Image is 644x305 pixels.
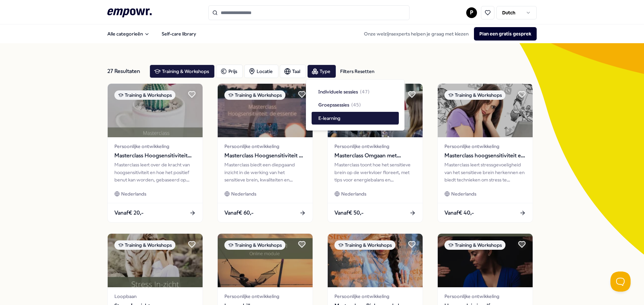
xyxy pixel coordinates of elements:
a: package imageTraining & WorkshopsPersoonlijke ontwikkelingMasterclass Omgaan met hoogsensitivitei... [327,83,423,223]
a: package imageTraining & WorkshopsPersoonlijke ontwikkelingMasterclass Hoogsensitiviteit de essent... [217,83,313,223]
span: Masterclass Hoogsensitiviteit een inleiding [114,151,196,160]
span: Masterclass Omgaan met hoogsensitiviteit op werk [334,151,416,160]
span: ( 47 ) [360,88,370,95]
button: Type [307,65,336,78]
span: Vanaf € 40,- [444,209,474,217]
a: Self-care library [156,27,202,41]
span: Individuele sessies [318,88,358,95]
div: Masterclass leert stressgevoeligheid van het sensitieve brein herkennen en biedt technieken om st... [444,161,526,183]
button: Prijs [216,65,243,78]
button: Taal [280,65,306,78]
span: Persoonlijke ontwikkeling [224,293,306,300]
img: package image [438,84,533,137]
div: Masterclass biedt een diepgaand inzicht in de werking van het sensitieve brein, kwaliteiten en va... [224,161,306,183]
span: Nederlands [121,190,146,198]
div: Masterclass toont hoe het sensitieve brein op de werkvloer floreert, met tips voor energiebalans ... [334,161,416,183]
div: Training & Workshops [224,240,285,250]
button: Locatie [244,65,278,78]
a: package imageTraining & WorkshopsPersoonlijke ontwikkelingMasterclass hoogsensitiviteit en stress... [437,83,533,223]
div: Onze welzijnsexperts helpen je graag met kiezen [359,27,537,41]
div: Training & Workshops [334,240,395,250]
div: Suggestions [312,85,399,125]
nav: Main [102,27,202,41]
div: 27 Resultaten [107,65,144,78]
span: Nederlands [341,190,366,198]
span: Masterclass Hoogsensitiviteit de essentie [224,151,306,160]
span: Nederlands [231,190,256,198]
span: Vanaf € 20,- [114,209,144,217]
img: package image [438,234,533,287]
a: package imageTraining & WorkshopsPersoonlijke ontwikkelingMasterclass Hoogsensitiviteit een inlei... [107,83,203,223]
button: Training & Workshops [150,65,215,78]
button: P [466,7,477,18]
div: Training & Workshops [444,240,505,250]
span: Persoonlijke ontwikkeling [334,143,416,150]
iframe: Help Scout Beacon - Open [610,272,631,292]
div: Training & Workshops [444,90,505,100]
div: Filters Resetten [340,68,374,75]
span: Groepssessies [318,101,349,108]
span: Vanaf € 50,- [334,209,364,217]
button: Alle categorieën [102,27,155,41]
input: Search for products, categories or subcategories [208,5,410,20]
span: Persoonlijke ontwikkeling [114,143,196,150]
img: package image [328,234,423,287]
span: Persoonlijke ontwikkeling [444,293,526,300]
span: E-learning [318,115,340,122]
div: Training & Workshops [114,240,175,250]
div: Masterclass leert over de kracht van hoogsensitiviteit en hoe het positief benut kan worden, geba... [114,161,196,183]
span: Vanaf € 60,- [224,209,254,217]
img: package image [218,84,313,137]
span: Masterclass hoogsensitiviteit en stress [444,151,526,160]
span: Loopbaan [114,293,196,300]
button: Plan een gratis gesprek [474,27,537,41]
div: Training & Workshops [224,90,285,100]
span: Persoonlijke ontwikkeling [444,143,526,150]
span: Persoonlijke ontwikkeling [224,143,306,150]
img: package image [108,234,203,287]
div: Training & Workshops [114,90,175,100]
span: Nederlands [451,190,476,198]
img: package image [218,234,313,287]
span: Persoonlijke ontwikkeling [334,293,416,300]
img: package image [108,84,203,137]
span: ( 45 ) [351,101,361,108]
